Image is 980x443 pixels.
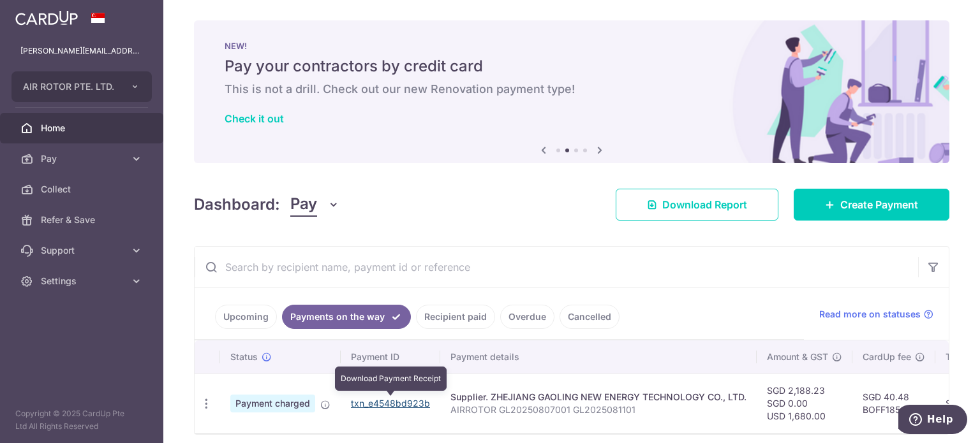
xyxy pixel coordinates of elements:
img: Renovation banner [194,20,949,163]
div: Download Payment Receipt [335,367,447,391]
img: CardUp [15,10,78,25]
th: Payment details [440,340,757,374]
h6: This is not a drill. Check out our new Renovation payment type! [225,82,919,97]
span: Pay [41,152,125,165]
button: Pay [290,192,339,217]
td: SGD 40.48 BOFF185 [852,374,935,433]
span: Create Payment [840,197,918,212]
th: Payment ID [341,340,440,374]
p: NEW! [225,41,919,51]
a: Download Report [616,189,778,221]
a: Upcoming [215,305,277,329]
a: Check it out [225,112,284,125]
span: Refer & Save [41,214,125,226]
a: Recipient paid [416,305,495,329]
span: AIR ROTOR PTE. LTD. [23,80,117,93]
span: Amount & GST [767,351,828,363]
a: Payments on the way [282,305,411,329]
span: Home [41,122,125,134]
a: Read more on statuses [819,308,933,321]
span: CardUp fee [863,351,911,363]
a: Cancelled [560,305,620,329]
iframe: Opens a widget where you can find more information [898,405,967,437]
a: txn_e4548bd923b [351,398,430,409]
div: Supplier. ZHEJIANG GAOLING NEW ENERGY TECHNOLOGY CO., LTD. [450,391,746,403]
input: Search by recipient name, payment id or reference [195,247,918,287]
span: Payment charged [230,395,315,412]
a: Create Payment [794,189,949,221]
span: Pay [290,192,317,217]
td: SGD 2,188.23 SGD 0.00 USD 1,680.00 [757,374,852,433]
span: Collect [41,183,125,196]
span: Support [41,244,125,257]
span: Settings [41,275,125,287]
h5: Pay your contractors by credit card [225,56,919,76]
button: AIR ROTOR PTE. LTD. [11,71,152,102]
span: Read more on statuses [819,308,921,321]
p: AIRROTOR GL20250807001 GL2025081101 [450,403,746,416]
p: [PERSON_NAME][EMAIL_ADDRESS][PERSON_NAME][DOMAIN_NAME] [20,45,143,57]
span: Download Report [662,197,747,212]
a: Overdue [500,305,554,329]
h4: Dashboard: [194,193,280,216]
span: Status [230,351,258,363]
